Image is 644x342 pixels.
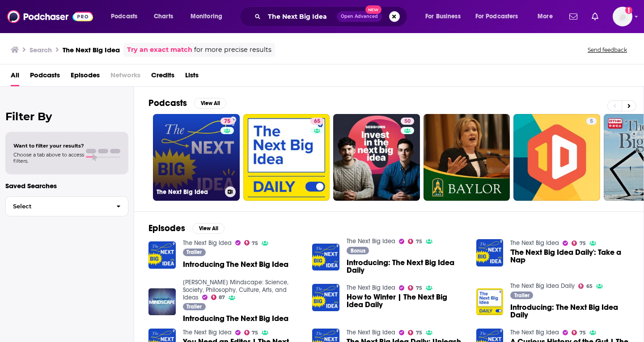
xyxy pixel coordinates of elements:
[186,249,202,255] span: Trailer
[333,114,420,201] a: 50
[312,284,339,311] img: How to Winter | The Next Big Idea Daily
[572,330,586,335] a: 75
[510,249,629,264] a: 'The Next Big Idea Daily': Take a Nap
[538,10,553,23] span: More
[401,118,414,125] a: 50
[194,98,226,109] button: View All
[148,223,185,234] h2: Episodes
[580,331,586,335] span: 75
[148,97,187,109] h2: Podcasts
[416,286,422,290] span: 75
[11,68,19,86] a: All
[625,7,632,14] svg: Add a profile image
[6,203,109,209] span: Select
[365,5,381,14] span: New
[513,114,600,201] a: 5
[224,117,230,126] span: 75
[148,97,226,109] a: PodcastsView All
[244,330,258,335] a: 75
[5,196,128,216] button: Select
[111,10,137,23] span: Podcasts
[183,239,232,247] a: The Next Big Idea
[244,240,258,245] a: 75
[148,9,178,24] a: Charts
[470,9,531,24] button: open menu
[586,118,597,125] a: 5
[211,295,225,300] a: 87
[404,117,411,126] span: 50
[219,296,225,300] span: 87
[314,117,320,126] span: 65
[351,248,365,253] span: Bonus
[183,329,232,336] a: The Next Big Idea
[476,288,504,316] img: Introducing: The Next Big Idea Daily
[13,143,84,149] span: Want to filter your results?
[425,10,461,23] span: For Business
[347,237,395,245] a: The Next Big Idea
[578,283,593,289] a: 65
[416,240,422,244] span: 75
[184,9,234,24] button: open menu
[531,9,564,24] button: open menu
[572,241,586,246] a: 75
[71,68,100,86] a: Episodes
[194,45,271,55] span: for more precise results
[252,331,258,335] span: 75
[585,46,630,54] button: Send feedback
[588,9,602,24] a: Show notifications dropdown
[148,241,176,269] img: Introducing The Next Big Idea
[105,9,149,24] button: open menu
[312,244,339,271] img: Introducing: The Next Big Idea Daily
[151,68,174,86] span: Credits
[30,68,60,86] a: Podcasts
[347,284,395,291] a: The Next Big Idea
[191,10,222,23] span: Monitoring
[5,110,128,123] h2: Filter By
[341,14,378,19] span: Open Advanced
[5,182,128,190] p: Saved Searches
[347,293,466,308] a: How to Winter | The Next Big Idea Daily
[510,329,559,336] a: The Next Big Idea
[183,261,288,268] a: Introducing The Next Big Idea
[510,304,629,319] a: Introducing: The Next Big Idea Daily
[243,114,330,201] a: 65
[613,7,632,26] img: User Profile
[408,285,422,291] a: 75
[192,223,225,234] button: View All
[510,239,559,247] a: The Next Big Idea
[148,288,176,316] img: Introducing The Next Big Idea
[183,279,288,301] a: Sean Carroll's Mindscape: Science, Society, Philosophy, Culture, Arts, and Ideas
[220,118,234,125] a: 75
[252,241,258,245] span: 75
[408,330,422,335] a: 75
[347,329,395,336] a: The Next Big Idea
[153,114,240,201] a: 75The Next Big Idea
[248,6,416,27] div: Search podcasts, credits, & more...
[7,8,93,25] img: Podchaser - Follow, Share and Rate Podcasts
[613,7,632,26] button: Show profile menu
[475,10,518,23] span: For Podcasters
[347,259,466,274] a: Introducing: The Next Big Idea Daily
[337,11,382,22] button: Open AdvancedNew
[586,284,593,288] span: 65
[110,68,140,86] span: Networks
[185,68,199,86] a: Lists
[183,315,288,322] a: Introducing The Next Big Idea
[186,304,202,309] span: Trailer
[566,9,581,24] a: Show notifications dropdown
[148,223,225,234] a: EpisodesView All
[13,152,84,164] span: Choose a tab above to access filters.
[419,9,472,24] button: open menu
